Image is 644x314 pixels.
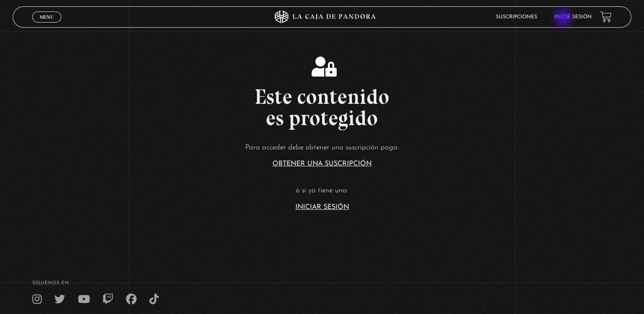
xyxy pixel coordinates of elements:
a: Suscripciones [496,14,537,20]
h4: SÍguenos en: [32,281,612,285]
a: Iniciar Sesión [295,204,349,211]
a: Inicie sesión [554,14,592,20]
a: Obtener una suscripción [272,160,372,167]
a: View your shopping cart [600,11,612,23]
span: Cerrar [37,22,57,28]
span: Menu [40,14,54,20]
